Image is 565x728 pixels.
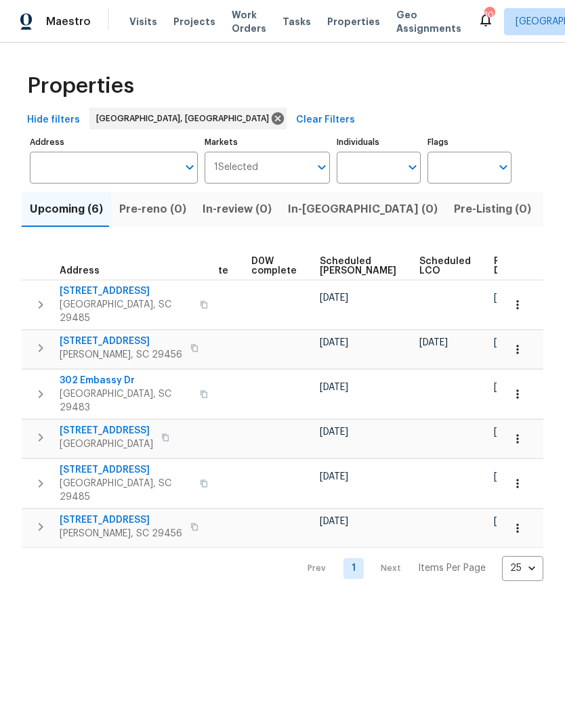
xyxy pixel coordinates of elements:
button: Hide filters [22,108,85,133]
span: Scheduled [PERSON_NAME] [320,257,396,276]
span: Work Orders [232,8,266,35]
span: [GEOGRAPHIC_DATA], SC 29485 [60,477,192,504]
div: [GEOGRAPHIC_DATA], [GEOGRAPHIC_DATA] [89,108,287,129]
p: Items Per Page [418,561,486,575]
span: D0W complete [251,257,297,276]
span: In-review (0) [203,200,272,219]
span: [STREET_ADDRESS] [60,335,182,348]
span: Projects [173,15,215,28]
span: Geo Assignments [396,8,461,35]
span: Properties [327,15,380,28]
span: Address [60,266,100,276]
label: Individuals [337,138,421,146]
a: Goto page 1 [343,558,364,579]
span: [DATE] [320,427,348,437]
span: Clear Filters [296,112,355,129]
span: 1 Selected [214,162,258,173]
button: Open [180,158,199,177]
button: Open [494,158,513,177]
span: Upcoming (6) [30,200,103,219]
span: [PERSON_NAME], SC 29456 [60,348,182,362]
span: Pre-reno (0) [119,200,186,219]
span: [DATE] [320,517,348,526]
span: [DATE] [494,383,522,392]
span: [DATE] [320,472,348,481]
span: [GEOGRAPHIC_DATA], SC 29483 [60,387,192,414]
span: [STREET_ADDRESS] [60,463,192,477]
span: Ready Date [494,257,524,276]
span: [STREET_ADDRESS] [60,513,182,527]
span: [DATE] [320,293,348,303]
button: Open [403,158,422,177]
span: [GEOGRAPHIC_DATA], SC 29485 [60,298,192,325]
label: Address [30,138,198,146]
span: Scheduled LCO [419,257,471,276]
span: 302 Embassy Dr [60,374,192,387]
span: [DATE] [494,293,522,303]
button: Clear Filters [291,108,360,133]
span: Hide filters [27,112,80,129]
span: Maestro [46,15,91,28]
span: [GEOGRAPHIC_DATA] [60,437,153,451]
span: [DATE] [494,472,522,481]
span: [DATE] [419,338,448,347]
span: [STREET_ADDRESS] [60,284,192,298]
span: Pre-Listing (0) [454,200,531,219]
div: 25 [502,551,543,586]
span: [DATE] [320,383,348,392]
nav: Pagination Navigation [295,556,543,581]
span: Properties [27,79,134,93]
span: Visits [129,15,157,28]
span: [DATE] [494,338,522,347]
span: [DATE] [320,338,348,347]
label: Flags [427,138,511,146]
div: 10 [484,8,494,22]
span: [DATE] [494,517,522,526]
span: Tasks [282,17,311,26]
span: [GEOGRAPHIC_DATA], [GEOGRAPHIC_DATA] [96,112,274,125]
span: In-[GEOGRAPHIC_DATA] (0) [288,200,438,219]
span: [PERSON_NAME], SC 29456 [60,527,182,540]
span: [STREET_ADDRESS] [60,424,153,437]
label: Markets [205,138,331,146]
button: Open [312,158,331,177]
span: [DATE] [494,427,522,437]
